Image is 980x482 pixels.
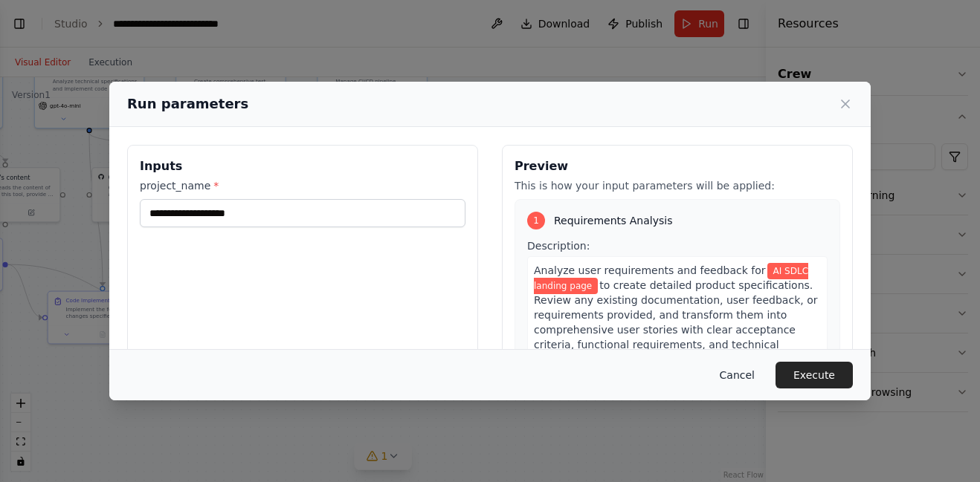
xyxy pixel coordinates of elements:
div: 1 [527,212,545,229]
h3: Preview [515,157,840,175]
span: Variable: project_name [534,263,808,294]
span: Description: [527,240,590,252]
button: Cancel [708,362,767,388]
h2: Run parameters [127,94,248,114]
label: project_name [140,178,465,193]
p: This is how your input parameters will be applied: [515,178,840,193]
span: Analyze user requirements and feedback for [534,264,766,276]
h3: Inputs [140,157,465,175]
span: Requirements Analysis [554,213,672,228]
button: Execute [776,362,853,388]
span: to create detailed product specifications. Review any existing documentation, user feedback, or r... [534,279,817,380]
